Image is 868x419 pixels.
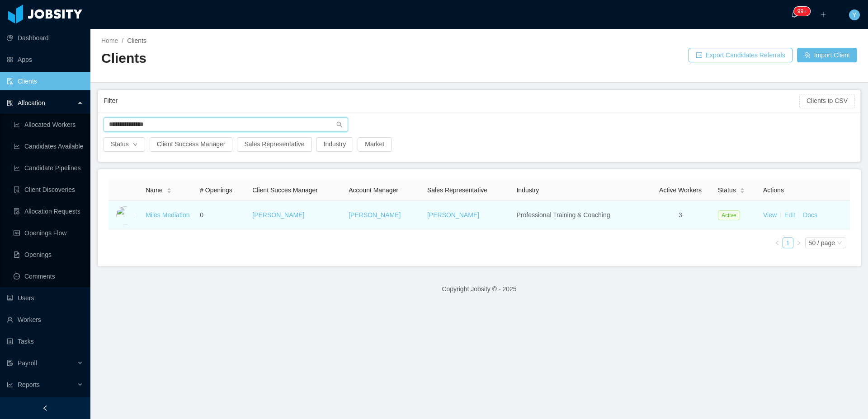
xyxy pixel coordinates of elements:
i: icon: down [837,240,842,247]
span: Active Workers [659,186,702,194]
a: icon: messageComments [14,267,83,285]
a: Docs [803,211,817,219]
a: icon: line-chartCandidate Pipelines [14,159,83,177]
h2: Clients [101,49,479,68]
span: Reports [18,381,40,388]
i: icon: caret-up [740,186,745,189]
li: Next Page [793,237,804,248]
i: icon: bell [791,11,797,18]
a: icon: file-textOpenings [14,246,83,264]
button: Industry [316,137,354,152]
span: Clients [127,37,146,44]
button: Sales Representative [237,137,311,152]
span: Account Manager [349,186,398,194]
i: icon: file-protect [7,360,13,366]
span: Status [718,186,736,195]
div: Filter [104,93,799,109]
img: c3483790-8beb-11eb-b855-03a6d3c96800_62ab64a964a56-400w.png [116,206,134,224]
li: 1 [783,237,793,248]
div: Sort [166,186,172,193]
span: Allocation [18,99,45,107]
i: icon: caret-up [166,186,171,189]
a: [PERSON_NAME] [427,211,479,219]
i: icon: caret-down [166,190,171,193]
a: icon: auditClients [7,72,83,90]
span: Payroll [18,359,37,367]
i: icon: caret-down [740,190,745,193]
i: icon: left [774,240,780,246]
a: icon: userWorkers [7,311,83,329]
i: icon: search [336,121,343,128]
a: icon: profileTasks [7,332,83,350]
a: 1 [783,238,793,248]
i: icon: plus [820,11,826,18]
i: icon: line-chart [7,382,13,388]
a: Miles Mediation [146,211,189,219]
a: Edit [784,211,795,219]
span: Actions [763,186,784,194]
span: Client Succes Manager [252,186,318,194]
sup: 430 [794,7,810,16]
button: Clients to CSV [799,94,855,108]
span: / [122,37,123,44]
div: 50 / page [809,238,835,248]
span: Professional Training & Coaching [516,211,610,219]
span: Sales Representative [427,186,487,194]
span: Y [852,9,856,20]
a: icon: appstoreApps [7,51,83,69]
li: Previous Page [772,237,783,248]
div: Sort [740,186,745,193]
a: icon: line-chartCandidates Available [14,137,83,155]
td: 0 [196,201,249,230]
a: icon: idcardOpenings Flow [14,224,83,242]
a: Home [101,37,118,44]
button: icon: exportExport Candidates Referrals [689,48,793,62]
a: icon: pie-chartDashboard [7,29,83,47]
a: icon: file-searchClient Discoveries [14,181,83,199]
button: Statusicon: down [104,137,145,152]
a: View [763,211,777,219]
a: icon: robotUsers [7,289,83,307]
i: icon: solution [7,100,13,106]
span: Name [146,186,162,195]
span: Active [718,210,740,220]
button: Client Success Manager [150,137,233,152]
i: icon: right [796,240,802,246]
footer: Copyright Jobsity © - 2025 [90,274,868,305]
button: Market [358,137,392,152]
a: [PERSON_NAME] [349,211,401,219]
span: # Openings [200,186,232,194]
a: icon: file-doneAllocation Requests [14,202,83,220]
span: Industry [516,186,539,194]
a: [PERSON_NAME] [252,211,304,219]
a: icon: line-chartAllocated Workers [14,116,83,134]
td: 3 [646,201,714,230]
button: icon: usergroup-addImport Client [797,48,857,62]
